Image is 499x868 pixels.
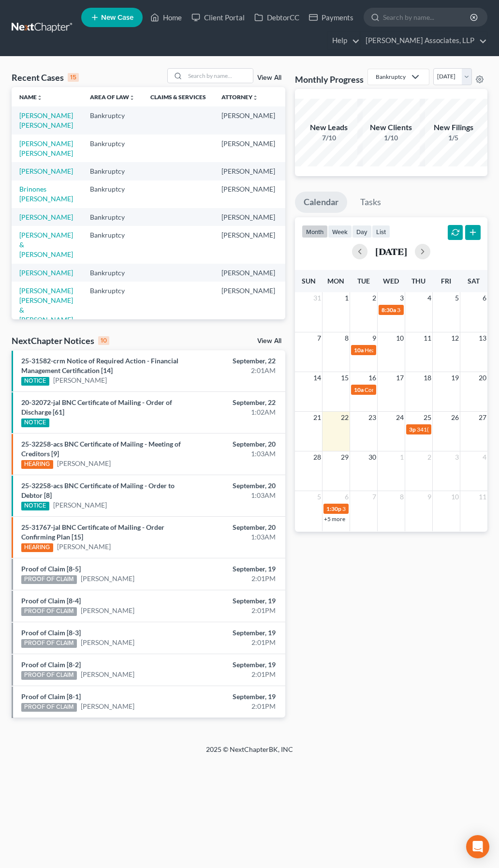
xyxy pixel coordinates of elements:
[257,75,281,81] a: View All
[197,366,276,375] div: 2:01AM
[367,451,377,463] span: 30
[450,332,460,344] span: 12
[482,451,487,463] span: 4
[21,565,81,573] a: Proof of Claim [8-5]
[283,282,328,338] td: Individual
[327,277,344,285] span: Mon
[143,87,214,106] th: Claims & Services
[19,231,73,258] a: [PERSON_NAME] & [PERSON_NAME]
[426,292,432,304] span: 4
[98,336,109,345] div: 10
[295,192,347,213] a: Calendar
[324,515,345,523] a: +5 more
[81,638,134,647] a: [PERSON_NAME]
[365,346,491,354] span: Hearing for [PERSON_NAME] & [PERSON_NAME]
[214,180,283,208] td: [PERSON_NAME]
[57,459,111,468] a: [PERSON_NAME]
[420,122,487,133] div: New Filings
[21,419,49,427] div: NOTICE
[399,451,405,463] span: 1
[423,332,432,344] span: 11
[21,440,181,458] a: 25-32258-acs BNC Certificate of Mailing - Meeting of Creditors [9]
[344,292,350,304] span: 1
[19,93,43,101] a: Nameunfold_more
[21,460,53,469] div: HEARING
[101,14,133,21] span: New Case
[197,532,276,542] div: 1:03AM
[21,607,77,616] div: PROOF OF CLAIM
[197,606,276,615] div: 2:01PM
[375,246,407,256] h2: [DATE]
[397,306,490,314] span: 341(a) meeting for [PERSON_NAME]
[283,264,328,282] td: Individual
[399,491,405,503] span: 8
[197,660,276,670] div: September, 19
[197,449,276,459] div: 1:03AM
[197,596,276,606] div: September, 19
[21,357,178,374] a: 25-31582-crm Notice of Required Action - Financial Management Certification [14]
[371,491,377,503] span: 7
[19,185,73,203] a: Brinones [PERSON_NAME]
[82,106,143,134] td: Bankruptcy
[454,292,460,304] span: 5
[249,9,304,26] a: DebtorCC
[409,426,416,433] span: 3p
[450,372,460,384] span: 19
[376,73,406,81] div: Bankruptcy
[197,670,276,679] div: 2:01PM
[466,835,489,858] div: Open Intercom Messenger
[197,628,276,638] div: September, 19
[283,208,328,226] td: Individual
[21,671,77,680] div: PROOF OF CLAIM
[21,575,77,584] div: PROOF OF CLAIM
[19,269,73,277] a: [PERSON_NAME]
[12,72,79,83] div: Recent Cases
[371,332,377,344] span: 9
[454,451,460,463] span: 3
[283,226,328,263] td: Individual
[82,264,143,282] td: Bankruptcy
[468,277,480,285] span: Sat
[197,638,276,647] div: 2:01PM
[197,407,276,417] div: 1:02AM
[395,372,405,384] span: 17
[197,523,276,532] div: September, 20
[21,703,77,712] div: PROOF OF CLAIM
[214,282,283,338] td: [PERSON_NAME]
[21,543,53,552] div: HEARING
[399,292,405,304] span: 3
[214,208,283,226] td: [PERSON_NAME]
[12,335,109,346] div: NextChapter Notices
[482,292,487,304] span: 6
[17,745,482,762] div: 2025 © NextChapterBK, INC
[187,9,249,26] a: Client Portal
[352,225,372,238] button: day
[357,133,425,143] div: 1/10
[19,139,73,157] a: [PERSON_NAME] [PERSON_NAME]
[90,93,135,101] a: Area of Lawunfold_more
[354,386,364,393] span: 10a
[357,122,425,133] div: New Clients
[365,386,474,393] span: Confirmation hearing for [PERSON_NAME]
[53,375,107,385] a: [PERSON_NAME]
[478,491,487,503] span: 11
[214,226,283,263] td: [PERSON_NAME]
[82,180,143,208] td: Bankruptcy
[82,162,143,180] td: Bankruptcy
[53,500,107,510] a: [PERSON_NAME]
[81,574,134,584] a: [PERSON_NAME]
[420,133,487,143] div: 1/5
[21,639,77,648] div: PROOF OF CLAIM
[21,660,81,669] a: Proof of Claim [8-2]
[21,502,49,510] div: NOTICE
[214,264,283,282] td: [PERSON_NAME]
[19,213,73,221] a: [PERSON_NAME]
[185,69,253,83] input: Search by name...
[423,372,432,384] span: 18
[344,491,350,503] span: 6
[312,412,322,423] span: 21
[426,491,432,503] span: 9
[283,180,328,208] td: Individual
[450,412,460,423] span: 26
[57,542,111,552] a: [PERSON_NAME]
